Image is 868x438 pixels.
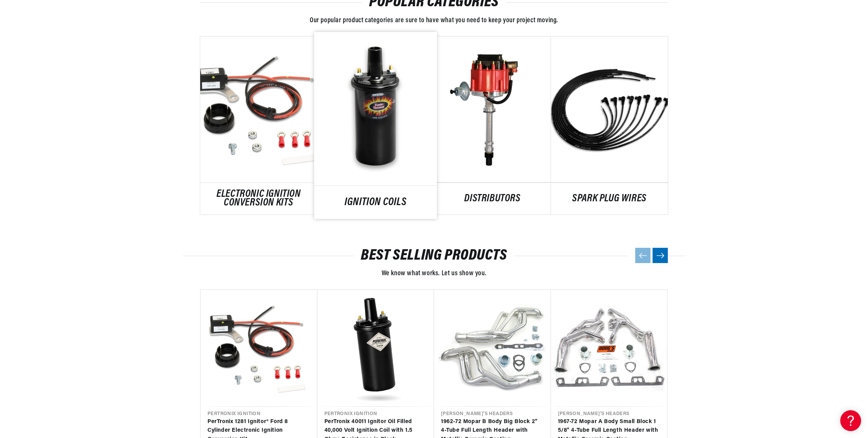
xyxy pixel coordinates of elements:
[200,190,317,208] a: ELECTRONIC IGNITION CONVERSION KITS
[635,248,650,263] button: Previous slide
[434,194,551,203] a: DISTRIBUTORS
[361,249,507,262] a: BEST SELLING PRODUCTS
[183,268,685,279] p: We know what works. Let us show you.
[314,198,437,207] a: IGNITION COILS
[653,248,668,263] button: Next slide
[551,194,668,203] a: SPARK PLUG WIRES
